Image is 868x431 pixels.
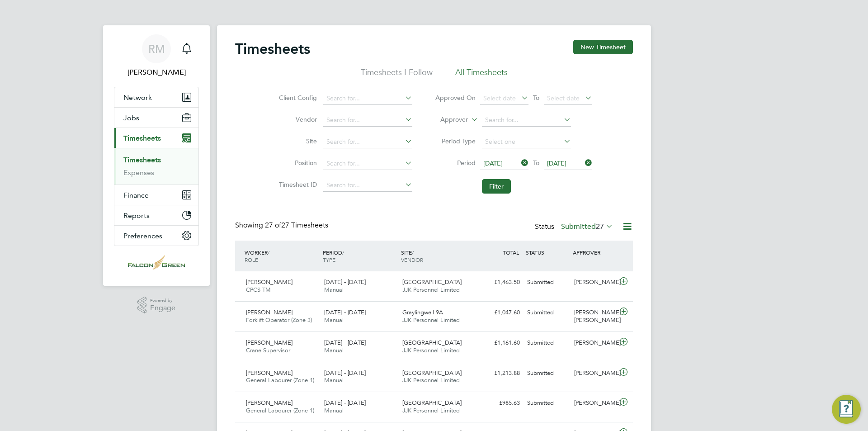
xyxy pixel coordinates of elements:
[321,244,399,268] div: PERIOD
[246,339,292,346] span: [PERSON_NAME]
[123,134,161,142] span: Timesheets
[323,157,412,170] input: Search for...
[476,366,524,381] div: £1,213.88
[114,128,198,148] button: Timesheets
[324,346,344,354] span: Manual
[114,87,198,107] button: Network
[324,339,366,346] span: [DATE] - [DATE]
[235,40,310,58] h2: Timesheets
[323,114,412,127] input: Search for...
[114,108,198,128] button: Jobs
[114,148,198,185] div: Timesheets
[246,369,292,377] span: [PERSON_NAME]
[412,249,414,256] span: /
[324,316,344,324] span: Manual
[524,244,571,260] div: STATUS
[573,40,633,54] button: New Timesheet
[596,222,604,231] span: 27
[482,114,571,127] input: Search for...
[571,336,618,350] div: [PERSON_NAME]
[342,249,344,256] span: /
[435,94,476,102] label: Approved On
[571,366,618,381] div: [PERSON_NAME]
[123,93,152,102] span: Network
[476,336,524,350] div: £1,161.60
[524,336,571,350] div: Submitted
[427,115,468,124] label: Approver
[530,157,542,169] span: To
[503,249,519,256] span: TOTAL
[276,137,317,145] label: Site
[524,366,571,381] div: Submitted
[571,275,618,290] div: [PERSON_NAME]
[123,191,149,199] span: Finance
[524,275,571,290] div: Submitted
[276,115,317,123] label: Vendor
[483,159,503,167] span: [DATE]
[114,67,199,78] span: Roisin Murphy
[246,399,292,407] span: [PERSON_NAME]
[265,221,328,230] span: 27 Timesheets
[547,94,580,102] span: Select date
[483,94,516,102] span: Select date
[324,369,366,377] span: [DATE] - [DATE]
[324,286,344,294] span: Manual
[571,305,618,328] div: [PERSON_NAME] [PERSON_NAME]
[123,211,150,220] span: Reports
[324,399,366,407] span: [DATE] - [DATE]
[123,114,139,122] span: Jobs
[402,308,443,316] span: Graylingwell 9A
[150,304,175,312] span: Engage
[482,136,571,148] input: Select one
[323,179,412,192] input: Search for...
[530,92,542,104] span: To
[476,396,524,411] div: £985.63
[268,249,269,256] span: /
[276,159,317,167] label: Position
[435,137,476,145] label: Period Type
[123,156,161,164] a: Timesheets
[246,376,314,384] span: General Labourer (Zone 1)
[571,396,618,411] div: [PERSON_NAME]
[276,94,317,102] label: Client Config
[128,255,185,270] img: falcongreen-logo-retina.png
[246,407,314,414] span: General Labourer (Zone 1)
[455,67,508,83] li: All Timesheets
[476,305,524,320] div: £1,047.60
[476,275,524,290] div: £1,463.50
[524,396,571,411] div: Submitted
[571,244,618,260] div: APPROVER
[402,346,460,354] span: JJK Personnel Limited
[323,136,412,148] input: Search for...
[402,316,460,324] span: JJK Personnel Limited
[547,159,566,167] span: [DATE]
[402,376,460,384] span: JJK Personnel Limited
[245,256,258,263] span: ROLE
[402,399,462,407] span: [GEOGRAPHIC_DATA]
[150,297,175,304] span: Powered by
[242,244,321,268] div: WORKER
[402,407,460,414] span: JJK Personnel Limited
[524,305,571,320] div: Submitted
[324,376,344,384] span: Manual
[123,168,154,177] a: Expenses
[535,221,615,233] div: Status
[402,278,462,286] span: [GEOGRAPHIC_DATA]
[265,221,281,230] span: 27 of
[123,232,162,240] span: Preferences
[246,346,290,354] span: Crane Supervisor
[137,297,176,314] a: Powered byEngage
[324,278,366,286] span: [DATE] - [DATE]
[235,221,330,230] div: Showing
[276,180,317,189] label: Timesheet ID
[323,256,335,263] span: TYPE
[832,395,861,424] button: Engage Resource Center
[482,179,511,194] button: Filter
[323,92,412,105] input: Search for...
[402,286,460,294] span: JJK Personnel Limited
[402,369,462,377] span: [GEOGRAPHIC_DATA]
[148,43,165,55] span: RM
[324,308,366,316] span: [DATE] - [DATE]
[399,244,477,268] div: SITE
[324,407,344,414] span: Manual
